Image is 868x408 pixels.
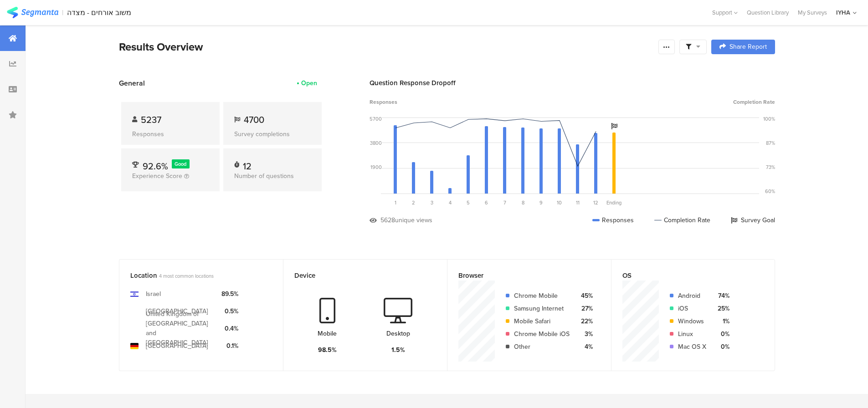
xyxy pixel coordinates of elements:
[678,342,706,352] div: Mac OS X
[731,215,775,225] div: Survey Goal
[395,215,432,225] div: unique views
[386,329,410,338] div: Desktop
[458,270,585,280] div: Browser
[514,342,570,352] div: Other
[221,289,238,299] div: 89.5%
[729,44,767,50] span: Share Report
[678,329,706,339] div: Linux
[146,309,214,347] div: United Kingdom of [GEOGRAPHIC_DATA] and [GEOGRAPHIC_DATA]
[766,139,775,147] div: 87%
[605,199,623,206] div: Ending
[234,129,311,139] div: Survey completions
[391,345,405,355] div: 1.5%
[132,129,209,139] div: Responses
[318,329,337,338] div: Mobile
[431,199,433,206] span: 3
[622,270,749,280] div: OS
[577,329,593,339] div: 3%
[301,78,317,88] div: Open
[141,113,161,127] span: 5237
[370,163,382,171] div: 1900
[714,304,729,313] div: 25%
[522,199,524,206] span: 8
[678,316,706,326] div: Windows
[318,345,337,355] div: 98.5%
[577,291,593,301] div: 45%
[370,139,382,147] div: 3800
[678,291,706,301] div: Android
[836,8,850,17] div: IYHA
[370,78,775,88] div: Question Response Dropoff
[733,98,775,106] span: Completion Rate
[175,160,186,168] span: Good
[654,215,710,225] div: Completion Rate
[577,342,593,352] div: 4%
[159,272,214,280] span: 4 most common locations
[395,199,396,206] span: 1
[485,199,488,206] span: 6
[793,8,832,17] a: My Surveys
[146,341,208,351] div: [GEOGRAPHIC_DATA]
[766,163,775,171] div: 73%
[467,199,470,206] span: 5
[763,115,775,122] div: 100%
[514,329,570,339] div: Chrome Mobile iOS
[130,270,257,280] div: Location
[539,199,543,206] span: 9
[576,199,580,206] span: 11
[119,78,145,88] span: General
[611,123,617,129] i: Survey Goal
[592,215,634,225] div: Responses
[503,199,506,206] span: 7
[294,270,421,280] div: Device
[234,171,294,181] span: Number of questions
[712,5,738,20] div: Support
[557,199,562,206] span: 10
[67,8,131,17] div: משוב אורחים - מצדה
[742,8,793,17] a: Question Library
[370,115,382,122] div: 5700
[593,199,598,206] span: 12
[132,171,182,181] span: Experience Score
[714,329,729,339] div: 0%
[146,289,161,299] div: Israel
[7,7,58,18] img: segmanta logo
[243,159,252,168] div: 12
[449,199,452,206] span: 4
[765,188,775,195] div: 60%
[221,306,238,316] div: 0.5%
[714,342,729,352] div: 0%
[514,316,570,326] div: Mobile Safari
[714,316,729,326] div: 1%
[143,159,168,173] span: 92.6%
[514,304,570,313] div: Samsung Internet
[221,324,238,333] div: 0.4%
[244,113,264,127] span: 4700
[370,98,397,106] span: Responses
[514,291,570,301] div: Chrome Mobile
[714,291,729,301] div: 74%
[221,341,238,351] div: 0.1%
[380,215,395,225] div: 5628
[119,39,654,55] div: Results Overview
[146,306,208,316] div: [GEOGRAPHIC_DATA]
[577,316,593,326] div: 22%
[62,7,63,18] div: |
[412,199,415,206] span: 2
[678,304,706,313] div: iOS
[577,304,593,313] div: 27%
